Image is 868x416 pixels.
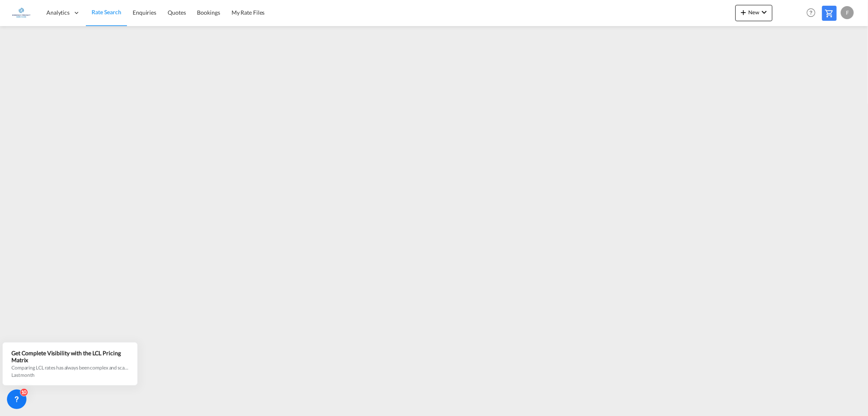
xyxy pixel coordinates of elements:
[133,9,156,16] span: Enquiries
[197,9,220,16] span: Bookings
[232,9,265,16] span: My Rate Files
[739,7,748,17] md-icon: icon-plus 400-fg
[759,7,769,17] md-icon: icon-chevron-down
[168,9,186,16] span: Quotes
[735,5,772,21] button: icon-plus 400-fgNewicon-chevron-down
[739,9,769,15] span: New
[804,6,818,20] span: Help
[46,9,70,17] span: Analytics
[12,4,31,22] img: e1326340b7c511ef854e8d6a806141ad.jpg
[841,6,854,19] div: F
[804,6,822,20] div: Help
[92,9,121,15] span: Rate Search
